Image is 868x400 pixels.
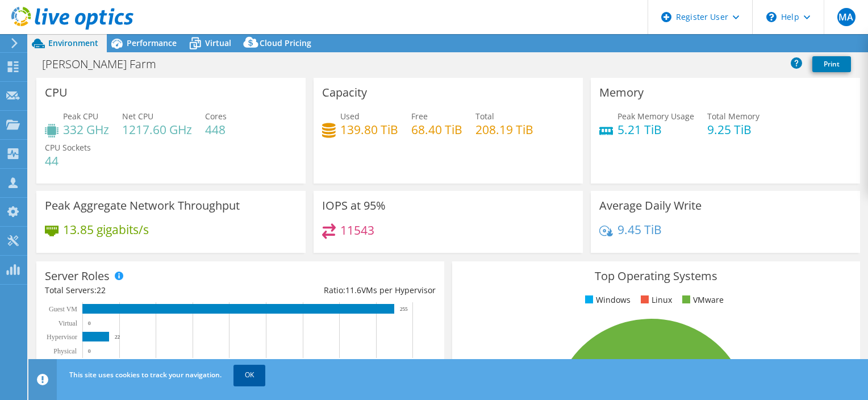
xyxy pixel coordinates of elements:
div: Total Servers: [45,284,240,297]
h4: 332 GHz [63,123,109,136]
span: Free [411,111,428,122]
text: 0 [88,348,91,354]
h3: Capacity [322,86,367,99]
h4: 208.19 TiB [475,123,533,136]
h4: 139.80 TiB [340,123,398,136]
li: VMware [679,294,724,306]
li: Linux [638,294,672,306]
text: Guest VM [49,305,77,313]
h3: Memory [599,86,644,99]
svg: \n [766,12,777,22]
h3: IOPS at 95% [322,199,386,212]
span: Net CPU [122,111,153,122]
h3: CPU [45,86,68,99]
h4: 448 [205,123,227,136]
span: MA [837,8,856,26]
span: Cloud Pricing [260,37,311,48]
h3: Top Operating Systems [461,270,852,282]
h4: 9.45 TiB [617,223,662,236]
h1: [PERSON_NAME] Farm [37,58,174,70]
h4: 1217.60 GHz [122,123,192,136]
span: Performance [127,37,177,48]
h3: Average Daily Write [599,199,702,212]
span: Cores [205,111,227,122]
h4: 5.21 TiB [617,123,694,136]
span: Total Memory [707,111,759,122]
span: CPU Sockets [45,142,91,153]
text: Virtual [59,319,78,327]
div: Ratio: VMs per Hypervisor [240,284,436,297]
a: Print [812,56,851,72]
text: Physical [53,347,77,355]
h4: 9.25 TiB [707,123,759,136]
span: 11.6 [345,285,361,295]
span: Total [475,111,494,122]
h4: 11543 [340,224,374,236]
span: Used [340,111,360,122]
h3: Server Roles [45,270,110,282]
h3: Peak Aggregate Network Throughput [45,199,240,212]
span: Virtual [205,37,231,48]
span: This site uses cookies to track your navigation. [69,370,222,380]
text: 22 [115,334,120,340]
a: OK [233,365,265,385]
text: 255 [400,306,408,312]
h4: 68.40 TiB [411,123,462,136]
span: Peak Memory Usage [617,111,694,122]
span: Environment [48,37,98,48]
li: Windows [582,294,631,306]
text: 0 [88,320,91,326]
span: Peak CPU [63,111,98,122]
text: Hypervisor [47,333,77,341]
h4: 44 [45,155,91,167]
h4: 13.85 gigabits/s [63,223,149,236]
span: 22 [97,285,106,295]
